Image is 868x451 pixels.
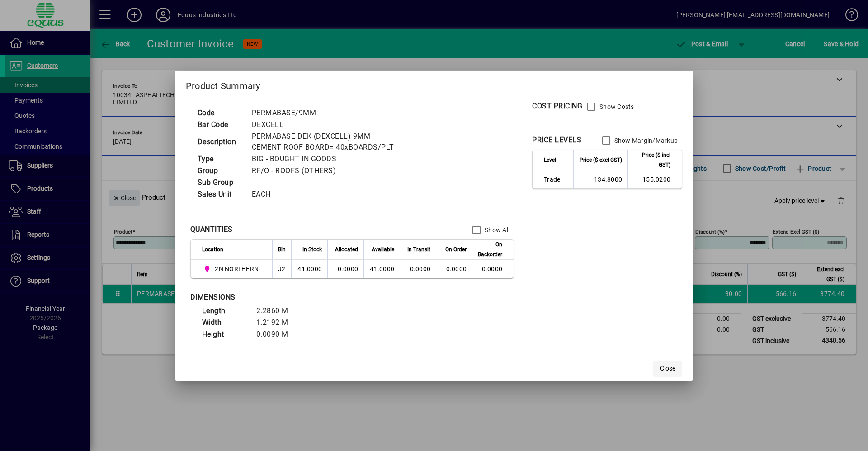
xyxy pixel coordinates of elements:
span: Bin [278,244,286,254]
td: Type [193,153,247,165]
div: COST PRICING [532,101,582,112]
span: On Order [445,244,467,254]
td: Width [198,317,252,329]
td: Sub Group [193,177,247,188]
span: 2N NORTHERN [202,263,262,274]
td: 155.0200 [627,170,682,188]
td: PERMABASE/9MM [247,107,412,119]
td: Length [198,305,252,317]
td: 134.8000 [573,170,627,188]
td: EACH [247,188,412,200]
td: Group [193,165,247,177]
td: DEXCELL [247,119,412,131]
div: PRICE LEVELS [532,135,581,146]
td: J2 [272,260,291,278]
span: Trade [544,175,568,184]
td: Description [193,131,247,153]
td: Height [198,329,252,340]
label: Show Costs [598,102,634,111]
div: DIMENSIONS [190,292,416,303]
td: 0.0000 [472,260,514,278]
span: Allocated [335,244,358,254]
label: Show Margin/Markup [613,136,678,145]
td: 2.2860 M [252,305,306,317]
span: Price ($ incl GST) [633,150,670,170]
label: Show All [483,225,509,235]
td: RF/O - ROOFS (OTHERS) [247,165,412,177]
td: Code [193,107,247,119]
span: Available [372,244,394,254]
div: QUANTITIES [190,224,233,235]
td: BIG - BOUGHT IN GOODS [247,153,412,165]
span: 0.0000 [446,265,467,272]
td: 0.0000 [327,260,363,278]
h2: Product Summary [175,71,693,97]
td: PERMABASE DEK (DEXCELL) 9MM CEMENT ROOF BOARD= 40xBOARDS/PLT [247,131,412,153]
span: On Backorder [478,240,502,259]
span: Price ($ excl GST) [580,155,622,165]
span: Location [202,244,223,254]
td: 1.2192 M [252,317,306,329]
button: Close [653,361,682,377]
span: 2N NORTHERN [215,264,259,273]
span: In Transit [407,244,430,254]
td: 0.0090 M [252,329,306,340]
span: Level [544,155,556,165]
span: 0.0000 [410,265,431,272]
td: Bar Code [193,119,247,131]
span: In Stock [302,244,322,254]
td: 41.0000 [363,260,400,278]
td: Sales Unit [193,188,247,200]
span: Close [660,364,675,373]
td: 41.0000 [291,260,327,278]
